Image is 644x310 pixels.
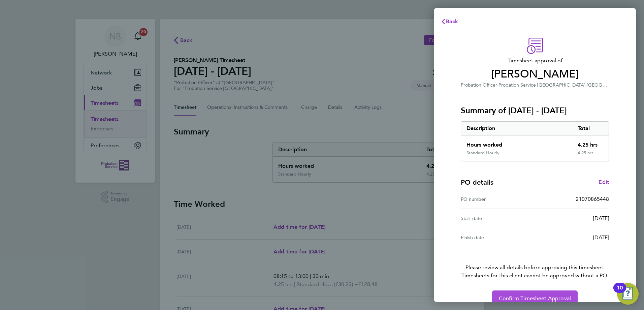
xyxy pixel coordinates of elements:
[461,178,493,187] h4: PO details
[461,214,535,222] div: Start date
[453,247,617,280] p: Please review all details before approving this timesheet.
[599,178,609,186] a: Edit
[446,18,458,25] span: Back
[585,82,587,88] span: ·
[572,122,609,135] div: Total
[498,82,585,88] span: Probation Service [GEOGRAPHIC_DATA]
[461,122,572,135] div: Description
[461,195,535,203] div: PO number
[492,290,578,307] button: Confirm Timesheet Approval
[499,295,571,302] span: Confirm Timesheet Approval
[572,135,609,150] div: 4.25 hrs
[466,150,500,156] div: Standard Hourly
[461,57,609,65] span: Timesheet approval of
[461,135,572,150] div: Hours worked
[576,196,609,202] span: 21070865448
[434,15,465,28] button: Back
[617,288,623,297] div: 10
[587,82,635,88] span: [GEOGRAPHIC_DATA]
[572,150,609,161] div: 4.25 hrs
[461,67,609,81] span: [PERSON_NAME]
[461,105,609,116] h3: Summary of [DATE] - [DATE]
[535,214,609,222] div: [DATE]
[535,234,609,242] div: [DATE]
[461,234,535,242] div: Finish date
[497,82,498,88] span: ·
[461,82,497,88] span: Probation Officer
[617,283,639,305] button: Open Resource Center, 10 new notifications
[453,272,617,280] span: Timesheets for this client cannot be approved without a PO.
[461,121,609,161] div: Summary of 25 - 31 Aug 2025
[599,179,609,185] span: Edit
